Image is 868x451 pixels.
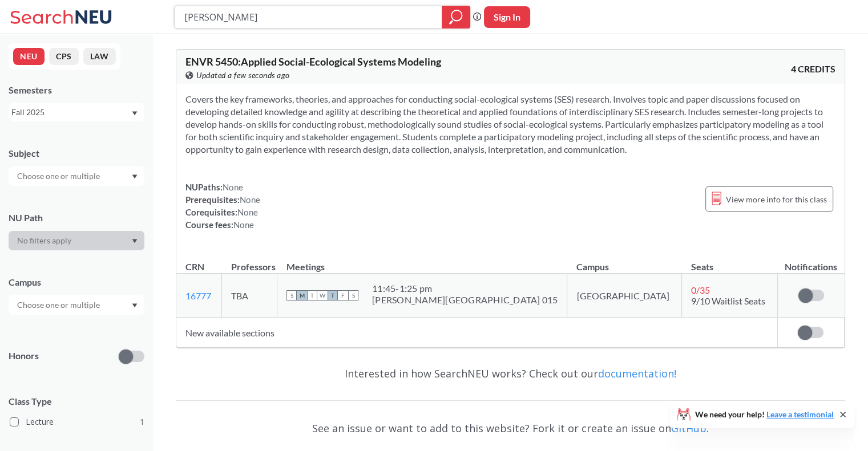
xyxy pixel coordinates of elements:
span: None [237,207,258,217]
div: Interested in how SearchNEU works? Check out our [176,357,845,390]
span: 0 / 35 [691,285,710,295]
div: Subject [9,147,144,160]
span: S [286,290,297,300]
span: S [348,290,358,300]
span: Class Type [9,395,144,408]
th: Professors [222,249,277,274]
input: Choose one or multiple [11,298,107,312]
svg: Dropdown arrow [132,111,138,116]
svg: Dropdown arrow [132,303,138,308]
div: 11:45 - 1:25 pm [372,283,558,294]
td: TBA [222,274,277,318]
th: Notifications [777,249,844,274]
div: Semesters [9,84,144,96]
span: None [223,182,243,192]
div: See an issue or want to add to this website? Fork it or create an issue on . [176,412,845,445]
button: Sign In [484,6,530,28]
label: Lecture [10,415,144,429]
input: Choose one or multiple [11,169,107,183]
span: ENVR 5450 : Applied Social-Ecological Systems Modeling [185,55,441,68]
span: M [297,290,307,300]
div: Dropdown arrow [9,166,144,186]
span: Updated a few seconds ago [196,69,290,82]
button: NEU [13,48,45,65]
svg: magnifying glass [449,9,463,25]
a: documentation! [598,367,676,380]
div: Campus [9,276,144,289]
div: Fall 2025Dropdown arrow [9,103,144,121]
span: We need your help! [695,411,834,419]
span: None [233,220,254,230]
span: None [240,194,260,205]
div: NU Path [9,212,144,224]
a: GitHub [671,421,706,435]
p: Honors [9,350,39,363]
span: F [338,290,348,300]
td: [GEOGRAPHIC_DATA] [567,274,682,318]
span: 1 [140,416,144,428]
svg: Dropdown arrow [132,174,138,179]
div: [PERSON_NAME][GEOGRAPHIC_DATA] 015 [372,294,558,306]
div: Fall 2025 [11,106,131,119]
span: W [317,290,328,300]
button: CPS [49,48,79,65]
span: View more info for this class [726,192,827,206]
section: Covers the key frameworks, theories, and approaches for conducting social-ecological systems (SES... [185,93,835,156]
div: NUPaths: Prerequisites: Corequisites: Course fees: [185,181,260,231]
span: 9/10 Waitlist Seats [691,295,765,306]
input: Class, professor, course number, "phrase" [183,7,434,27]
span: T [307,290,317,300]
span: 4 CREDITS [791,63,835,75]
span: T [328,290,338,300]
th: Meetings [277,249,567,274]
div: magnifying glass [442,6,470,29]
div: CRN [185,261,204,273]
div: Dropdown arrow [9,231,144,250]
button: LAW [83,48,116,65]
svg: Dropdown arrow [132,239,138,243]
th: Campus [567,249,682,274]
div: Dropdown arrow [9,295,144,315]
td: New available sections [176,318,777,348]
a: 16777 [185,290,211,301]
th: Seats [682,249,778,274]
a: Leave a testimonial [766,409,834,419]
